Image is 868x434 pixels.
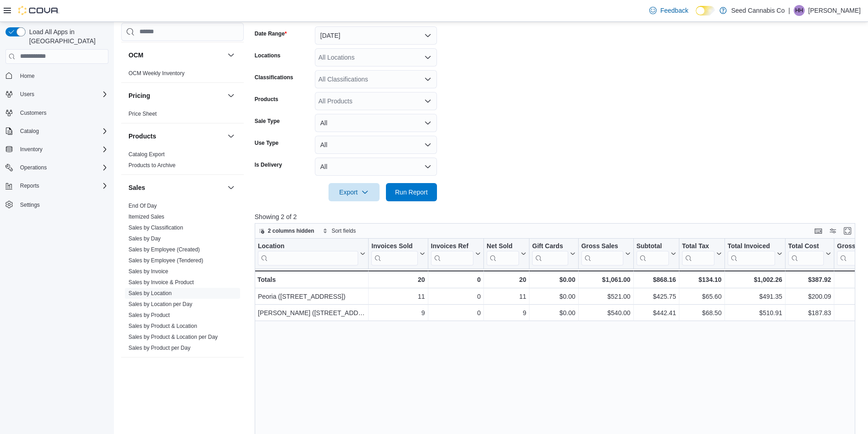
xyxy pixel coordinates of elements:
[2,143,112,156] button: Inventory
[636,242,668,265] div: Subtotal
[682,274,721,285] div: $134.10
[16,180,108,191] span: Reports
[128,268,168,275] a: Sales by Invoice
[636,291,676,302] div: $425.75
[660,6,688,15] span: Feedback
[696,6,715,15] input: Dark Mode
[2,125,112,138] button: Catalog
[727,242,775,250] div: Total Invoiced
[258,242,358,265] div: Location
[255,74,293,81] label: Classifications
[532,291,575,302] div: $0.00
[128,202,157,209] span: End Of Day
[20,164,47,171] span: Operations
[371,242,425,265] button: Invoices Sold
[827,225,838,236] button: Display options
[581,242,630,265] button: Gross Sales
[128,301,192,307] a: Sales by Location per Day
[16,107,50,118] a: Customers
[581,274,630,285] div: $1,061.00
[128,183,145,192] h3: Sales
[16,107,108,118] span: Customers
[16,199,108,210] span: Settings
[128,366,146,375] h3: Taxes
[128,51,144,60] h3: OCM
[20,91,34,98] span: Users
[258,242,365,265] button: Location
[128,111,157,117] a: Price Sheet
[682,291,721,302] div: $65.60
[16,162,51,173] button: Operations
[424,54,431,61] button: Open list of options
[16,180,43,191] button: Reports
[424,97,431,105] button: Open list of options
[16,144,108,155] span: Inventory
[315,26,437,45] button: [DATE]
[128,235,161,242] span: Sales by Day
[128,151,164,158] a: Catalog Export
[731,5,785,16] p: Seed Cannabis Co
[808,5,861,16] p: [PERSON_NAME]
[5,66,108,235] nav: Complex example
[727,274,782,285] div: $1,002.26
[128,268,168,275] span: Sales by Invoice
[788,307,831,318] div: $187.83
[128,213,164,220] span: Itemized Sales
[487,242,526,265] button: Net Sold
[255,225,318,236] button: 2 columns hidden
[532,242,568,265] div: Gift Card Sales
[813,225,824,236] button: Keyboard shortcuts
[128,51,224,60] button: OCM
[842,225,853,236] button: Enter fullscreen
[395,188,428,197] span: Run Report
[487,242,519,265] div: Net Sold
[16,89,38,100] button: Users
[532,274,575,285] div: $0.00
[636,242,668,250] div: Subtotal
[128,312,170,318] a: Sales by Product
[727,291,782,302] div: $491.35
[128,151,164,158] span: Catalog Export
[128,246,200,253] span: Sales by Employee (Created)
[788,291,831,302] div: $200.09
[255,52,281,59] label: Locations
[128,323,197,329] a: Sales by Product & Location
[128,290,172,296] a: Sales by Location
[581,291,631,302] div: $521.00
[371,274,425,285] div: 20
[2,69,112,82] button: Home
[2,198,112,211] button: Settings
[371,307,425,318] div: 9
[128,334,218,340] a: Sales by Product & Location per Day
[121,200,244,357] div: Sales
[255,212,862,221] p: Showing 2 of 2
[431,242,473,250] div: Invoices Ref
[581,242,623,250] div: Gross Sales
[682,307,721,318] div: $68.50
[128,301,192,308] span: Sales by Location per Day
[226,131,236,142] button: Products
[646,1,692,20] a: Feedback
[371,291,425,302] div: 11
[16,199,43,210] a: Settings
[16,126,42,137] button: Catalog
[788,274,831,285] div: $387.92
[128,257,203,264] a: Sales by Employee (Tendered)
[487,307,526,318] div: 9
[788,242,824,250] div: Total Cost
[18,6,59,15] img: Cova
[128,132,156,141] h3: Products
[431,242,473,265] div: Invoices Ref
[128,246,200,253] a: Sales by Employee (Created)
[20,72,35,80] span: Home
[334,183,374,201] span: Export
[257,274,365,285] div: Totals
[487,291,526,302] div: 11
[128,257,203,264] span: Sales by Employee (Tendered)
[26,27,108,46] span: Load All Apps in [GEOGRAPHIC_DATA]
[226,182,236,193] button: Sales
[128,132,224,141] button: Products
[20,182,39,189] span: Reports
[20,146,42,153] span: Inventory
[121,149,244,174] div: Products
